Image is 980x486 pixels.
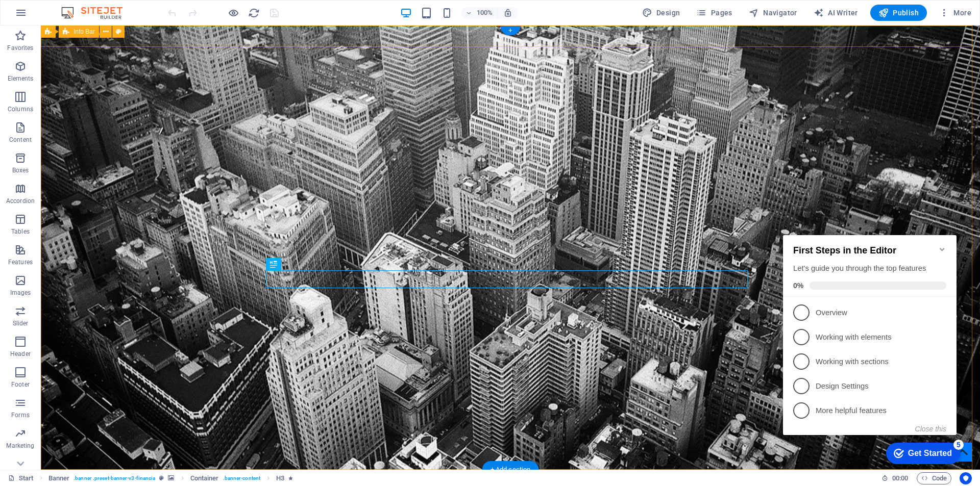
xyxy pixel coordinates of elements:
button: Close this [136,204,167,213]
span: Click to select. Double-click to edit [190,472,219,484]
img: Editor Logo [59,7,135,19]
div: Get Started [129,228,173,238]
button: Design [638,5,684,21]
a: Click to cancel selection. Double-click to open Pages [8,472,34,484]
div: + Add section [482,461,539,478]
button: Code [917,472,951,484]
button: Click here to leave preview mode and continue editing [227,7,239,19]
p: Columns [8,105,33,113]
h2: First Steps in the Editor [14,25,167,36]
span: . banner-content [223,472,260,484]
span: More [939,8,971,18]
button: Usercentrics [960,472,972,484]
span: Design [642,8,680,18]
i: Reload page [248,7,260,19]
p: Content [9,136,32,144]
p: Tables [11,227,30,236]
p: Images [10,289,31,297]
p: Design Settings [37,161,159,171]
span: Click to select. Double-click to edit [276,472,284,484]
p: Favorites [7,44,33,52]
button: Pages [692,5,736,21]
div: Minimize checklist [159,25,167,33]
span: 00 00 [892,472,908,484]
i: This element is a customizable preset [159,475,164,481]
p: More helpful features [37,185,159,196]
span: Pages [696,8,732,18]
p: Boxes [12,166,29,174]
span: : [899,474,901,482]
button: 100% [461,7,498,19]
p: Forms [11,411,30,419]
p: Slider [13,319,29,327]
li: Overview [4,80,178,105]
button: More [935,5,975,21]
h6: 100% [477,7,493,19]
span: AI Writer [814,8,858,18]
button: AI Writer [810,5,862,21]
h6: Session time [881,472,909,484]
span: . banner .preset-banner-v3-financia [73,472,155,484]
button: Publish [870,5,927,21]
span: 0% [14,61,31,69]
span: Navigator [749,8,797,18]
i: Element contains an animation [288,475,293,481]
p: Working with sections [37,136,159,147]
i: On resize automatically adjust zoom level to fit chosen device. [503,8,512,17]
li: Design Settings [4,154,178,178]
span: Code [921,472,947,484]
li: Working with elements [4,105,178,129]
div: Get Started 5 items remaining, 0% complete [107,222,182,244]
div: + [500,26,520,35]
div: Let's guide you through the top features [14,43,167,54]
span: Info Bar [73,29,95,35]
nav: breadcrumb [48,472,293,484]
p: Features [8,258,33,266]
p: Elements [8,74,34,83]
li: More helpful features [4,178,178,202]
p: Working with elements [37,112,159,122]
div: 5 [175,219,185,229]
p: Overview [37,87,159,98]
button: Navigator [745,5,801,21]
span: Publish [878,8,919,18]
p: Footer [11,380,30,389]
div: Design (Ctrl+Alt+Y) [638,5,684,21]
i: This element contains a background [168,475,174,481]
button: reload [248,7,260,19]
p: Header [10,350,31,358]
p: Marketing [6,442,34,450]
span: Click to select. Double-click to edit [48,472,70,484]
p: Accordion [6,197,35,205]
li: Working with sections [4,129,178,154]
